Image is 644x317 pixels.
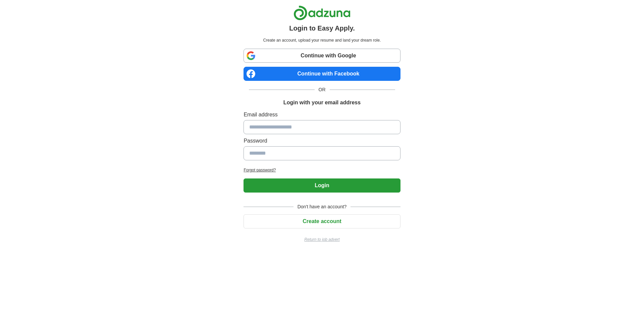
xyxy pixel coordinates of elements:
[244,178,400,193] button: Login
[244,67,400,81] a: Continue with Facebook
[293,203,351,210] span: Don't have an account?
[244,214,400,228] button: Create account
[244,137,400,145] label: Password
[293,5,351,20] img: Adzuna logo
[244,218,400,224] a: Create account
[244,236,400,243] a: Return to job advert
[245,37,399,43] p: Create an account, upload your resume and land your dream role.
[244,111,400,119] label: Email address
[244,49,400,63] a: Continue with Google
[244,167,400,173] a: Forgot password?
[289,23,355,33] h1: Login to Easy Apply.
[315,86,330,93] span: OR
[283,99,361,107] h1: Login with your email address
